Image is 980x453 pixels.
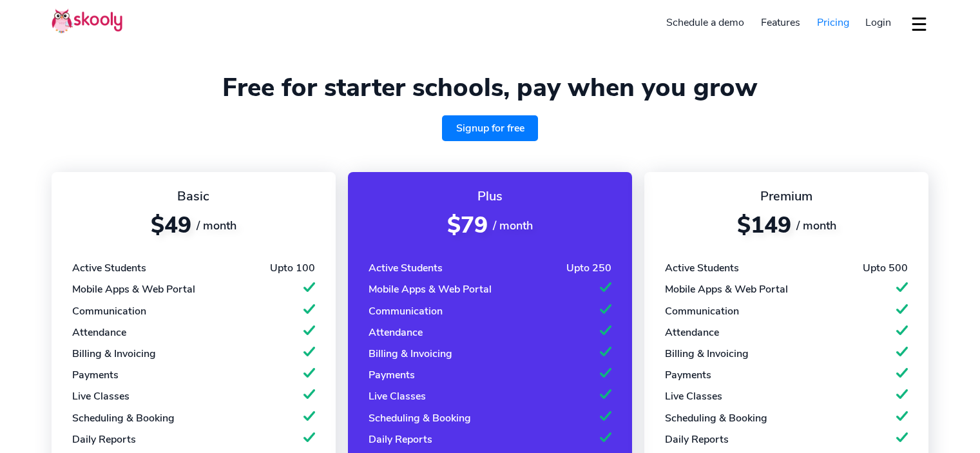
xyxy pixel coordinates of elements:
[72,325,126,340] div: Attendance
[72,282,195,296] div: Mobile Apps & Web Portal
[72,411,175,425] div: Scheduling & Booking
[270,261,315,275] div: Upto 100
[857,12,899,33] a: Login
[910,9,928,39] button: dropdown menu
[863,261,908,275] div: Upto 500
[665,282,788,296] div: Mobile Apps & Web Portal
[665,188,908,205] div: Premium
[817,15,849,30] span: Pricing
[809,12,858,33] a: Pricing
[369,261,443,275] div: Active Students
[52,8,122,34] img: Skooly
[72,347,156,361] div: Billing & Invoicing
[197,218,236,233] span: / month
[72,389,130,403] div: Live Classes
[493,218,533,233] span: / month
[442,115,539,141] a: Signup for free
[72,368,119,382] div: Payments
[796,218,836,233] span: / month
[52,72,928,103] h1: Free for starter schools, pay when you grow
[737,210,791,240] span: $149
[566,261,611,275] div: Upto 250
[151,210,191,240] span: $49
[369,282,492,296] div: Mobile Apps & Web Portal
[665,261,739,275] div: Active Students
[665,347,749,361] div: Billing & Invoicing
[865,15,891,30] span: Login
[753,12,809,33] a: Features
[369,411,471,425] div: Scheduling & Booking
[72,188,315,205] div: Basic
[369,347,452,361] div: Billing & Invoicing
[447,210,488,240] span: $79
[658,12,753,33] a: Schedule a demo
[369,389,426,403] div: Live Classes
[72,261,146,275] div: Active Students
[369,188,611,205] div: Plus
[665,304,739,318] div: Communication
[369,325,423,340] div: Attendance
[369,368,415,382] div: Payments
[72,304,146,318] div: Communication
[72,432,136,447] div: Daily Reports
[665,325,719,340] div: Attendance
[369,432,432,447] div: Daily Reports
[369,304,443,318] div: Communication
